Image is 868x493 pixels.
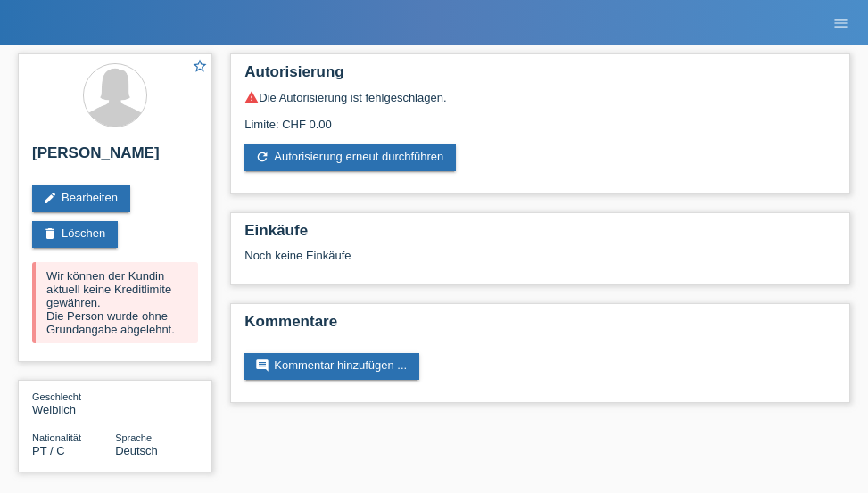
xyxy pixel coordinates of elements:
[32,390,115,416] div: Weiblich
[244,249,836,275] div: Noch keine Einkäufe
[192,58,208,77] a: star_border
[832,14,850,32] i: menu
[43,226,57,241] i: delete
[244,90,836,104] div: Die Autorisierung ist fehlgeschlagen.
[244,144,456,171] a: refreshAutorisierung erneut durchführen
[255,150,269,164] i: refresh
[32,432,81,443] span: Nationalität
[244,313,836,340] h2: Kommentare
[32,262,198,343] div: Wir können der Kundin aktuell keine Kreditlimite gewähren. Die Person wurde ohne Grundangabe abge...
[192,58,208,74] i: star_border
[32,444,65,457] span: Portugal / C / 10.07.2002
[255,358,269,373] i: comment
[32,185,130,212] a: editBearbeiten
[244,90,259,104] i: warning
[32,144,198,171] h2: [PERSON_NAME]
[244,63,836,90] h2: Autorisierung
[244,222,836,249] h2: Einkäufe
[115,444,158,457] span: Deutsch
[244,353,419,380] a: commentKommentar hinzufügen ...
[115,432,152,443] span: Sprache
[244,104,836,131] div: Limite: CHF 0.00
[43,191,57,205] i: edit
[823,17,859,28] a: menu
[32,391,81,402] span: Geschlecht
[32,221,118,248] a: deleteLöschen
